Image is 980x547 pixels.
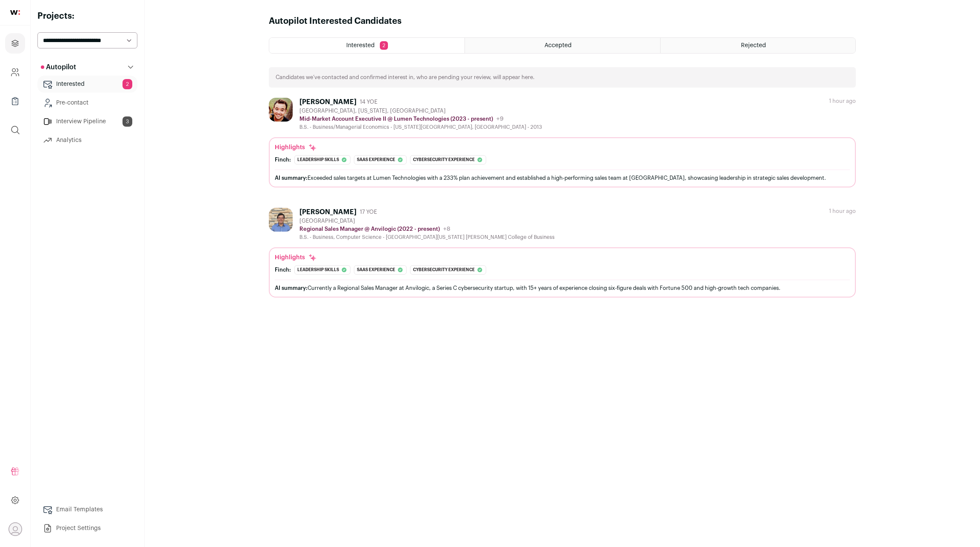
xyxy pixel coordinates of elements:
[10,10,20,15] img: wellfound-shorthand-0d5821cbd27db2630d0214b213865d53afaa358527fdda9d0ea32b1df1b89c2c.svg
[269,208,293,232] img: 868b17da275c65f811ea084132f9c051b35b0796fb16db6d5789db8f6bb3954d.jpg
[380,41,388,50] span: 2
[741,43,766,48] span: Rejected
[829,208,856,215] div: 1 hour ago
[276,74,535,81] p: Candidates we’ve contacted and confirmed interest in, who are pending your review, will appear here.
[410,265,486,275] div: Cybersecurity experience
[37,94,137,111] a: Pre-contact
[269,98,856,187] a: [PERSON_NAME] 14 YOE [GEOGRAPHIC_DATA], [US_STATE], [GEOGRAPHIC_DATA] Mid-Market Account Executiv...
[360,209,377,215] span: 17 YOE
[299,98,356,106] div: [PERSON_NAME]
[496,116,504,122] span: +9
[37,59,137,76] button: Autopilot
[269,208,856,298] a: [PERSON_NAME] 17 YOE [GEOGRAPHIC_DATA] Regional Sales Manager @ Anvilogic (2022 - present) +8 B.S...
[122,116,132,127] span: 3
[275,175,308,181] span: AI summary:
[37,501,137,518] a: Email Templates
[299,108,542,114] div: [GEOGRAPHIC_DATA], [US_STATE], [GEOGRAPHIC_DATA]
[299,234,555,241] div: B.S. - Business, Computer Science - [GEOGRAPHIC_DATA][US_STATE] [PERSON_NAME] College of Business
[5,62,25,82] a: Company and ATS Settings
[354,155,407,164] div: Saas experience
[269,15,402,27] h1: Autopilot Interested Candidates
[5,33,25,54] a: Projects
[299,218,555,224] div: [GEOGRAPHIC_DATA]
[299,124,542,130] div: B.S. - Business/Managerial Economics - [US_STATE][GEOGRAPHIC_DATA], [GEOGRAPHIC_DATA] - 2013
[275,173,850,182] div: Exceeded sales targets at Lumen Technologies with a 233% plan achievement and established a high-...
[346,43,375,48] span: Interested
[299,208,356,216] div: [PERSON_NAME]
[269,98,293,122] img: bd6d324bd5ba45223904938b594bbc78b42993e4abf18595f6c9b211eb70d32c.jpg
[122,79,132,89] span: 2
[275,285,308,291] span: AI summary:
[275,253,317,262] div: Highlights
[275,266,291,273] div: Finch:
[443,226,450,232] span: +8
[37,113,137,130] a: Interview Pipeline3
[544,43,572,48] span: Accepted
[294,155,350,164] div: Leadership skills
[37,132,137,149] a: Analytics
[9,522,22,536] button: Open dropdown
[5,91,25,111] a: Company Lists
[360,99,377,105] span: 14 YOE
[410,155,486,164] div: Cybersecurity experience
[294,265,350,275] div: Leadership skills
[275,143,317,152] div: Highlights
[275,283,850,292] div: Currently a Regional Sales Manager at Anvilogic, a Series C cybersecurity startup, with 15+ years...
[829,98,856,105] div: 1 hour ago
[41,62,76,72] p: Autopilot
[275,156,291,163] div: Finch:
[661,38,855,53] a: Rejected
[37,76,137,93] a: Interested2
[37,10,137,22] h2: Projects:
[299,116,493,122] p: Mid-Market Account Executive II @ Lumen Technologies (2023 - present)
[354,265,407,275] div: Saas experience
[465,38,660,53] a: Accepted
[299,226,440,232] p: Regional Sales Manager @ Anvilogic (2022 - present)
[37,520,137,537] a: Project Settings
